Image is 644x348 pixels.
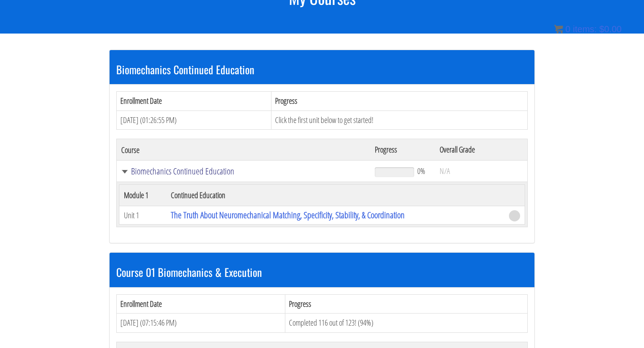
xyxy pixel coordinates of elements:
[370,139,435,161] th: Progress
[119,206,166,225] td: Unit 1
[599,24,604,34] span: $
[417,166,425,176] span: 0%
[117,294,285,314] th: Enrollment Date
[285,314,527,333] td: Completed 116 out of 123! (94%)
[116,266,528,278] h3: Course 01 Biomechanics & Execution
[565,24,570,34] span: 0
[117,110,271,130] td: [DATE] (01:26:55 PM)
[117,139,370,161] th: Course
[119,185,166,206] th: Module 1
[435,139,527,161] th: Overall Grade
[435,161,527,182] td: N/A
[117,314,285,333] td: [DATE] (07:15:46 PM)
[271,110,527,130] td: Click the first unit below to get started!
[171,209,405,221] a: The Truth About Neuromechanical Matching, Specificity, Stability, & Coordination
[554,25,563,34] img: icon11.png
[271,91,527,110] th: Progress
[573,24,597,34] span: items:
[116,64,528,75] h3: Biomechanics Continued Education
[166,185,504,206] th: Continued Education
[599,24,622,34] bdi: 0.00
[121,167,366,176] a: Biomechanics Continued Education
[117,91,271,110] th: Enrollment Date
[554,24,622,34] a: 0 items: $0.00
[285,294,527,314] th: Progress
